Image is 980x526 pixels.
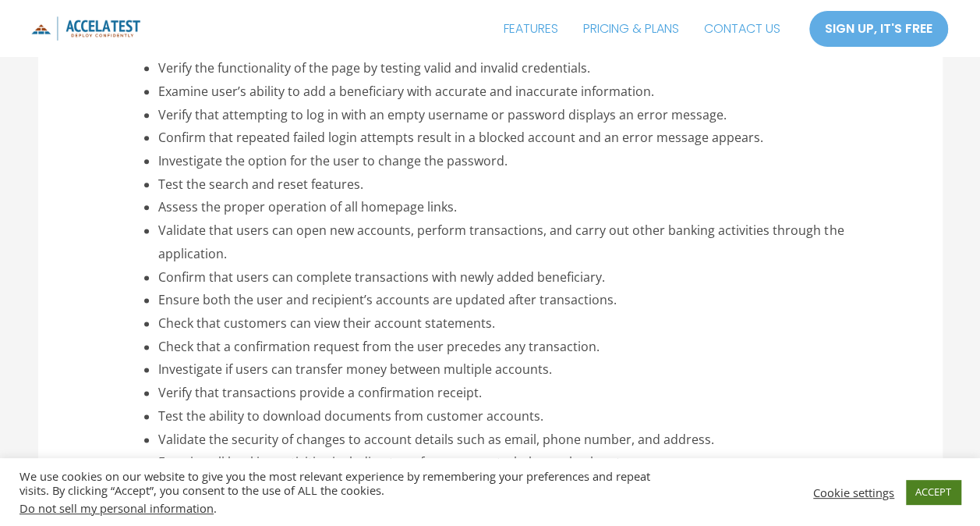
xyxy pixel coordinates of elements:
[158,104,859,127] li: Verify that attempting to log in with an empty username or password displays an error message.
[158,80,859,104] li: Examine user’s ability to add a beneficiary with accurate and inaccurate information.
[158,428,859,452] li: Validate the security of changes to account details such as email, phone number, and address.
[571,9,692,48] a: PRICING & PLANS
[158,312,859,336] li: Check that customers can view their account statements.
[808,10,949,48] a: SIGN UP, IT'S FREE
[158,173,859,197] li: Test the search and reset features.
[31,16,140,41] img: icon
[158,358,859,382] li: Investigate if users can transfer money between multiple accounts.
[158,219,859,265] li: Validate that users can open new accounts, perform transactions, and carry out other banking acti...
[158,336,859,359] li: Check that a confirmation request from the user precedes any transaction.
[19,469,678,515] div: We use cookies on our website to give you the most relevant experience by remembering your prefer...
[813,485,894,499] a: Cookie settings
[158,57,859,80] li: Verify the functionality of the page by testing valid and invalid credentials.
[158,451,859,474] li: Examine all banking activities including transfers, payments, balance checks, etc.
[19,501,678,515] div: .
[158,150,859,173] li: Investigate the option for the user to change the password.
[491,9,571,48] a: FEATURES
[158,126,859,150] li: Confirm that repeated failed login attempts result in a blocked account and an error message appe...
[158,289,859,312] li: Ensure both the user and recipient’s accounts are updated after transactions.
[158,405,859,428] li: Test the ability to download documents from customer accounts.
[158,196,859,219] li: Assess the proper operation of all homepage links.
[158,266,859,290] li: Confirm that users can complete transactions with newly added beneficiary.
[692,9,793,48] a: CONTACT US
[906,480,961,504] a: ACCEPT
[491,9,793,48] nav: Site Navigation
[158,382,859,405] li: Verify that transactions provide a confirmation receipt.
[19,500,214,516] a: Do not sell my personal information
